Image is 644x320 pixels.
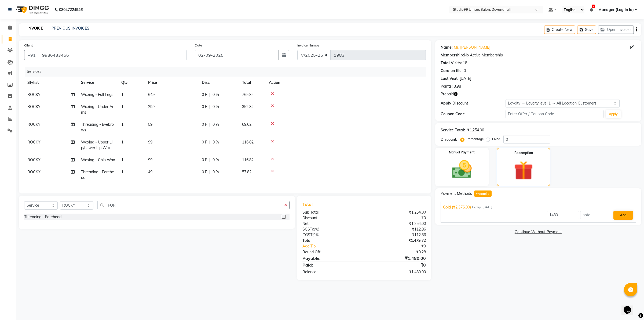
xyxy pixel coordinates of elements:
button: Open Invoices [598,26,634,34]
span: 352.82 [242,104,254,109]
span: 0 F [202,157,207,163]
span: 99 [148,140,152,145]
span: 49 [148,170,152,174]
div: Coupon Code [441,111,506,117]
input: Search by Name/Mobile/Email/Code [39,50,187,60]
div: [DATE] [460,76,471,81]
b: 08047224946 [59,2,83,17]
a: PREVIOUS INVOICES [52,26,89,31]
div: Payable: [298,255,364,261]
span: 0 F [202,122,207,127]
span: 9% [313,233,319,237]
span: | [209,122,210,127]
span: 299 [148,104,155,109]
span: SGST [302,227,312,232]
div: Services [25,67,430,77]
div: ₹0 [364,262,430,268]
input: Amount [547,211,579,219]
span: 0 F [202,139,207,145]
label: Percentage [467,136,484,141]
span: | [209,157,210,163]
span: 765.82 [242,92,254,97]
th: Service [78,77,118,89]
span: 0 % [213,92,219,98]
span: 1 [121,92,123,97]
label: Redemption [514,150,533,155]
div: Service Total: [441,127,465,133]
span: Total [302,202,315,207]
div: ₹0 [375,243,430,249]
input: note [580,211,612,219]
div: ₹1,254.00 [364,221,430,226]
label: Invoice Number [297,43,321,48]
span: ROCKY [27,170,41,174]
button: Apply [606,110,621,118]
span: 1 [121,157,123,162]
label: Client [24,43,33,48]
div: ₹112.86 [364,226,430,232]
input: Enter Offer / Coupon Code [506,110,603,118]
span: Payment Methods [441,191,472,196]
div: Membership: [441,52,464,58]
span: 0 % [213,139,219,145]
span: ROCKY [27,140,41,145]
img: _cash.svg [446,158,478,181]
span: Waxing - Full Legs [81,92,113,97]
span: 69.62 [242,122,251,127]
span: ROCKY [27,122,41,127]
a: Add Tip [298,243,375,249]
div: ₹1,480.00 [364,255,430,261]
span: 1 [121,140,123,145]
span: 1 [121,122,123,127]
span: | [209,139,210,145]
label: Date [195,43,202,48]
div: ₹0 [364,215,430,221]
span: 116.82 [242,157,254,162]
span: 0 % [213,104,219,110]
th: Qty [118,77,145,89]
div: Net: [298,221,364,226]
div: Points: [441,84,453,89]
span: ROCKY [27,92,41,97]
div: Paid: [298,262,364,268]
img: _gift.svg [508,159,539,182]
div: Discount: [298,215,364,221]
span: Threading - Forehead [81,170,114,180]
div: ₹1,254.00 [364,210,430,215]
span: 57.82 [242,170,251,174]
span: Manager (Log In Id) [598,7,634,13]
span: Prepaid [474,190,492,197]
div: Sub Total: [298,210,364,215]
div: Name: [441,45,453,50]
div: Last Visit: [441,76,459,81]
span: 1 [121,170,123,174]
a: INVOICE [25,24,45,33]
iframe: chat widget [621,299,639,315]
th: Disc [199,77,239,89]
div: Total Visits: [441,60,462,66]
div: 18 [463,60,467,66]
a: Continue Without Payment [436,229,640,235]
span: Threading - Eyebrows [81,122,114,132]
div: ( ) [298,232,364,238]
span: ROCKY [27,157,41,162]
span: 0 F [202,92,207,98]
div: Discount: [441,137,457,142]
span: | [209,104,210,110]
span: 1 [487,193,490,196]
button: +91 [24,50,39,60]
div: ₹1,254.00 [467,127,484,133]
span: 9% [313,227,318,231]
span: 2 [592,5,595,8]
span: 0 % [213,122,219,127]
th: Stylist [24,77,78,89]
span: Prepaid [441,91,454,97]
span: 1 [121,104,123,109]
span: CGST [302,232,312,237]
div: Card on file: [441,68,463,74]
span: 0 F [202,104,207,110]
div: 0 [464,68,466,74]
div: 3.98 [454,84,461,89]
button: Save [577,26,596,34]
div: Total: [298,238,364,243]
